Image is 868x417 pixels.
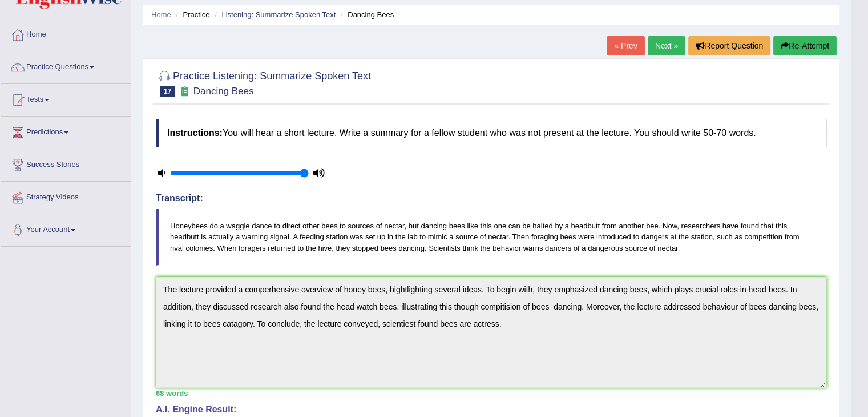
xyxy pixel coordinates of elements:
a: Your Account [1,214,131,243]
a: Next » [648,36,685,55]
button: Re-Attempt [773,36,837,55]
a: Home [151,10,171,19]
div: 68 words [156,388,826,399]
a: « Prev [607,36,644,55]
a: Strategy Videos [1,182,131,210]
a: Practice Questions [1,51,131,80]
a: Predictions [1,117,131,145]
h4: You will hear a short lecture. Write a summary for a fellow student who was not present at the le... [156,119,826,147]
h4: A.I. Engine Result: [156,404,826,415]
li: Dancing Bees [338,9,394,20]
li: Practice [173,9,209,20]
a: Success Stories [1,149,131,178]
a: Home [1,19,131,47]
h4: Transcript: [156,193,826,203]
span: 17 [160,86,175,97]
blockquote: Honeybees do a waggle dance to direct other bees to sources of nectar, but dancing bees like this... [156,209,826,265]
a: Listening: Summarize Spoken Text [221,10,336,19]
b: Instructions: [167,128,223,138]
a: Tests [1,84,131,113]
small: Exam occurring question [178,86,190,97]
h2: Practice Listening: Summarize Spoken Text [156,68,371,97]
button: Report Question [688,36,770,55]
small: Dancing Bees [193,86,254,97]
